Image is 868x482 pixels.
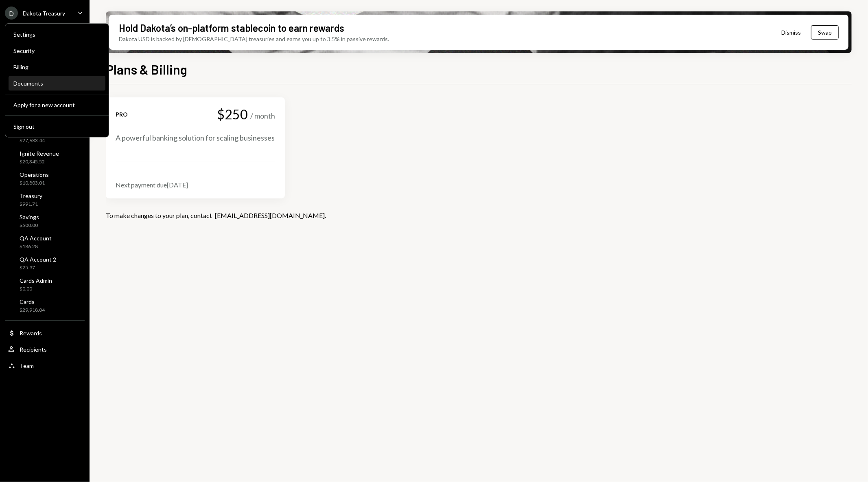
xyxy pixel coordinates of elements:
[217,107,248,121] div: $250
[9,119,105,134] button: Sign out
[20,213,39,220] div: Savings
[20,158,59,165] div: $20,345.52
[20,171,49,178] div: Operations
[20,264,56,271] div: $25.97
[9,27,105,42] a: Settings
[5,358,85,373] a: Team
[20,346,47,353] div: Recipients
[119,21,344,35] div: Hold Dakota’s on-platform stablecoin to earn rewards
[23,10,65,17] div: Dakota Treasury
[106,211,852,219] div: To make changes to your plan, contact .
[20,201,42,208] div: $991.71
[215,211,325,220] a: [EMAIL_ADDRESS][DOMAIN_NAME]
[13,80,101,87] div: Documents
[116,181,275,189] div: Next payment due [DATE]
[5,211,85,231] a: Savings$500.00
[9,43,105,58] a: Security
[13,31,101,38] div: Settings
[20,256,56,263] div: QA Account 2
[20,192,42,199] div: Treasury
[9,59,105,74] a: Billing
[5,253,85,273] a: QA Account 2$25.97
[5,275,85,294] a: Cards Admin$0.00
[116,110,128,118] div: Pro
[119,35,389,43] div: Dakota USD is backed by [DEMOGRAPHIC_DATA] treasuries and earns you up to 3.5% in passive rewards.
[5,7,18,20] div: D
[20,180,49,187] div: $10,803.01
[116,133,275,143] div: A powerful banking solution for scaling businesses
[20,243,52,250] div: $186.28
[771,23,811,42] button: Dismiss
[5,147,85,167] a: Ignite Revenue$20,345.52
[20,235,52,242] div: QA Account
[5,190,85,209] a: Treasury$991.71
[5,326,85,340] a: Rewards
[20,362,34,369] div: Team
[106,61,187,77] h1: Plans & Billing
[5,169,85,188] a: Operations$10,803.01
[13,123,101,130] div: Sign out
[13,47,101,54] div: Security
[20,277,52,284] div: Cards Admin
[13,101,101,108] div: Apply for a new account
[20,298,45,305] div: Cards
[9,76,105,90] a: Documents
[5,232,85,252] a: QA Account$186.28
[20,307,45,314] div: $29,918.04
[20,222,39,229] div: $500.00
[20,150,59,157] div: Ignite Revenue
[9,98,105,112] button: Apply for a new account
[811,25,839,40] button: Swap
[250,111,275,121] div: / month
[5,296,85,315] a: Cards$29,918.04
[5,342,85,357] a: Recipients
[20,286,52,293] div: $0.00
[13,64,101,70] div: Billing
[20,330,42,337] div: Rewards
[20,137,71,144] div: $27,683.44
